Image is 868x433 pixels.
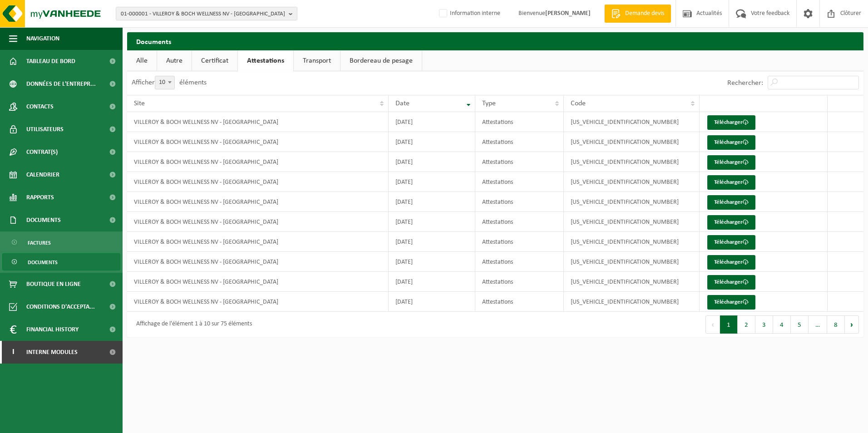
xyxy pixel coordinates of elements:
[564,132,700,152] td: [US_VEHICLE_IDENTIFICATION_NUMBER]
[134,100,145,107] span: Site
[2,234,120,251] a: Factures
[389,292,475,312] td: [DATE]
[707,135,755,150] a: Télécharger
[604,5,671,23] a: Demande devis
[475,292,564,312] td: Attestations
[437,7,500,20] label: Information interne
[26,273,81,295] span: Boutique en ligne
[571,100,586,107] span: Code
[707,115,755,130] a: Télécharger
[475,152,564,172] td: Attestations
[340,50,422,71] a: Bordereau de pesage
[475,272,564,292] td: Attestations
[26,118,64,141] span: Utilisateurs
[827,315,845,334] button: 8
[26,295,95,318] span: Conditions d'accepta...
[564,112,700,132] td: [US_VEHICLE_IDENTIFICATION_NUMBER]
[127,50,157,71] a: Alle
[121,7,285,21] span: 01-000001 - VILLEROY & BOCH WELLNESS NV - [GEOGRAPHIC_DATA]
[127,132,389,152] td: VILLEROY & BOCH WELLNESS NV - [GEOGRAPHIC_DATA]
[389,232,475,252] td: [DATE]
[564,292,700,312] td: [US_VEHICLE_IDENTIFICATION_NUMBER]
[564,172,700,192] td: [US_VEHICLE_IDENTIFICATION_NUMBER]
[845,315,859,334] button: Next
[127,152,389,172] td: VILLEROY & BOCH WELLNESS NV - [GEOGRAPHIC_DATA]
[564,272,700,292] td: [US_VEHICLE_IDENTIFICATION_NUMBER]
[389,132,475,152] td: [DATE]
[389,112,475,132] td: [DATE]
[127,32,863,50] h2: Documents
[26,141,58,163] span: Contrat(s)
[127,212,389,232] td: VILLEROY & BOCH WELLNESS NV - [GEOGRAPHIC_DATA]
[155,76,175,89] span: 10
[475,252,564,272] td: Attestations
[623,9,666,18] span: Demande devis
[791,315,809,334] button: 5
[155,76,174,89] span: 10
[26,50,75,73] span: Tableau de bord
[705,315,720,334] button: Previous
[809,315,827,334] span: …
[475,132,564,152] td: Attestations
[707,295,755,310] a: Télécharger
[28,234,51,251] span: Factures
[28,254,58,271] span: Documents
[26,163,59,186] span: Calendrier
[707,175,755,190] a: Télécharger
[127,252,389,272] td: VILLEROY & BOCH WELLNESS NV - [GEOGRAPHIC_DATA]
[389,172,475,192] td: [DATE]
[738,315,755,334] button: 2
[564,152,700,172] td: [US_VEHICLE_IDENTIFICATION_NUMBER]
[127,192,389,212] td: VILLEROY & BOCH WELLNESS NV - [GEOGRAPHIC_DATA]
[2,253,120,271] a: Documents
[389,152,475,172] td: [DATE]
[127,172,389,192] td: VILLEROY & BOCH WELLNESS NV - [GEOGRAPHIC_DATA]
[707,215,755,230] a: Télécharger
[127,272,389,292] td: VILLEROY & BOCH WELLNESS NV - [GEOGRAPHIC_DATA]
[564,192,700,212] td: [US_VEHICLE_IDENTIFICATION_NUMBER]
[773,315,791,334] button: 4
[26,341,78,364] span: Interne modules
[26,186,54,209] span: Rapports
[707,235,755,250] a: Télécharger
[720,315,738,334] button: 1
[395,100,409,107] span: Date
[707,195,755,210] a: Télécharger
[26,27,59,50] span: Navigation
[26,209,61,231] span: Documents
[707,155,755,170] a: Télécharger
[116,7,297,20] button: 01-000001 - VILLEROY & BOCH WELLNESS NV - [GEOGRAPHIC_DATA]
[564,212,700,232] td: [US_VEHICLE_IDENTIFICATION_NUMBER]
[389,192,475,212] td: [DATE]
[127,292,389,312] td: VILLEROY & BOCH WELLNESS NV - [GEOGRAPHIC_DATA]
[26,318,79,341] span: Financial History
[294,50,340,71] a: Transport
[389,212,475,232] td: [DATE]
[389,252,475,272] td: [DATE]
[192,50,237,71] a: Certificat
[475,172,564,192] td: Attestations
[127,232,389,252] td: VILLEROY & BOCH WELLNESS NV - [GEOGRAPHIC_DATA]
[132,316,252,333] div: Affichage de l'élément 1 à 10 sur 75 éléments
[389,272,475,292] td: [DATE]
[727,79,763,87] label: Rechercher:
[564,232,700,252] td: [US_VEHICLE_IDENTIFICATION_NUMBER]
[755,315,773,334] button: 3
[545,10,591,17] strong: [PERSON_NAME]
[707,255,755,270] a: Télécharger
[482,100,496,107] span: Type
[475,112,564,132] td: Attestations
[707,275,755,290] a: Télécharger
[26,95,54,118] span: Contacts
[475,212,564,232] td: Attestations
[475,192,564,212] td: Attestations
[26,73,96,95] span: Données de l'entrepr...
[475,232,564,252] td: Attestations
[564,252,700,272] td: [US_VEHICLE_IDENTIFICATION_NUMBER]
[238,50,293,71] a: Attestations
[132,79,207,86] label: Afficher éléments
[127,112,389,132] td: VILLEROY & BOCH WELLNESS NV - [GEOGRAPHIC_DATA]
[157,50,192,71] a: Autre
[9,341,17,364] span: I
